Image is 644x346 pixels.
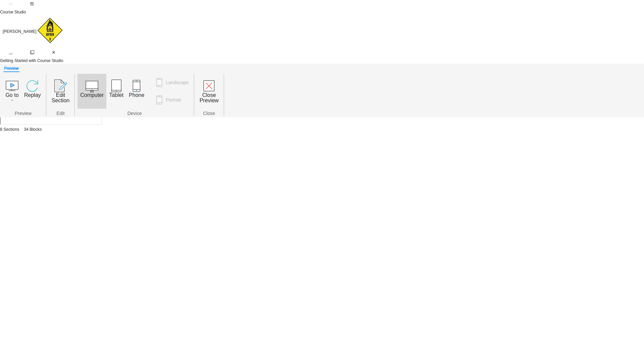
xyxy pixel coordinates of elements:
button: Go to [3,74,21,109]
img: avatar [37,17,63,44]
button: Close Preview [197,74,221,109]
div: Phone [129,93,144,98]
div: Computer [80,93,104,98]
button: Tablet [106,74,126,109]
button: Replay [21,74,44,109]
span: 34 Blocks [24,127,42,132]
button: Computer [77,74,106,109]
span: Preview [4,65,19,72]
div: Edit Section [52,93,69,103]
div: [PERSON_NAME] [3,28,37,35]
button: Edit Section [49,74,72,109]
div: Edit [46,109,75,117]
div: Go to [5,93,19,98]
div: Close Preview [200,93,219,103]
div: Tablet [109,93,123,98]
div: Device [75,109,194,117]
button: Phone [126,74,147,109]
div: Replay [24,93,41,98]
div: Close [194,109,224,117]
